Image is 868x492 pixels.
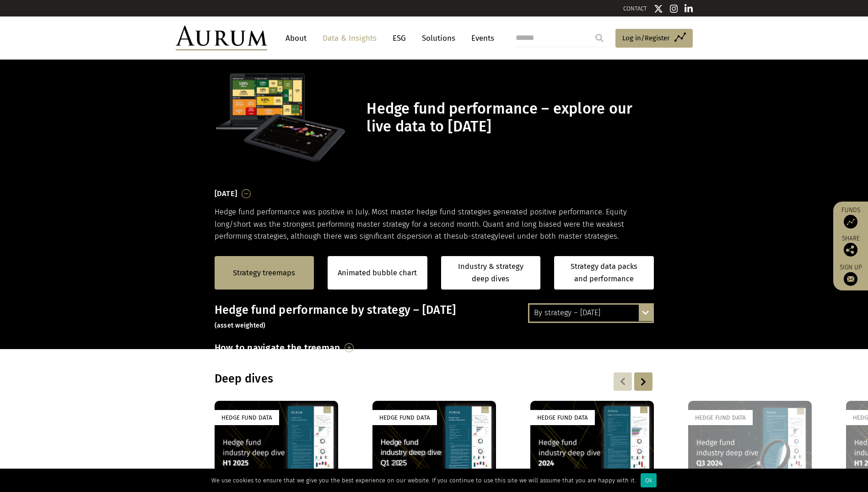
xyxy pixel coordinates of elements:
img: Twitter icon [654,4,663,13]
a: Animated bubble chart [338,267,417,279]
p: Hedge fund performance was positive in July. Most master hedge fund strategies generated positive... [215,206,654,242]
h3: How to navigate the treemap [215,340,340,355]
a: Sign up [838,263,863,286]
a: About [281,30,311,47]
a: Industry & strategy deep dives [441,256,541,290]
a: Log in/Register [615,29,693,48]
h3: Deep dives [215,372,536,386]
img: Aurum [176,26,267,50]
input: Submit [590,29,609,47]
div: By strategy – [DATE] [529,305,652,321]
a: Solutions [417,30,460,47]
div: Hedge Fund Data [372,410,437,425]
img: Linkedin icon [685,4,693,13]
img: Instagram icon [670,4,678,13]
div: Share [838,235,863,257]
a: Strategy data packs and performance [554,256,654,290]
h3: [DATE] [215,187,237,201]
a: Data & Insights [318,30,381,47]
img: Share this post [844,243,857,257]
img: Sign up to our newsletter [844,272,857,286]
span: Log in/Register [622,33,670,44]
div: Hedge Fund Data [215,410,279,425]
h1: Hedge fund performance – explore our live data to [DATE] [367,100,651,136]
a: Strategy treemaps [233,267,295,279]
div: Ok [641,473,657,487]
a: ESG [388,30,410,47]
div: Hedge Fund Data [530,410,595,425]
a: Events [467,30,494,47]
a: CONTACT [623,5,647,12]
small: (asset weighted) [215,322,266,329]
img: Access Funds [844,215,857,229]
a: Funds [838,206,863,229]
h3: Hedge fund performance by strategy – [DATE] [215,303,654,331]
div: Hedge Fund Data [688,410,753,425]
span: sub-strategy [455,232,498,241]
